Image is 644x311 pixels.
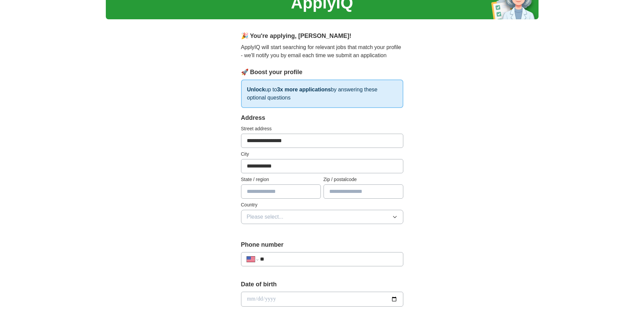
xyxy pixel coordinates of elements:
[247,87,265,92] strong: Unlock
[277,87,331,92] strong: 3x more applications
[241,151,403,158] label: City
[241,125,403,132] label: Street address
[241,43,403,60] p: ApplyIQ will start searching for relevant jobs that match your profile - we'll notify you by emai...
[241,176,321,183] label: State / region
[241,280,403,289] label: Date of birth
[241,201,403,208] label: Country
[247,213,284,221] span: Please select...
[324,176,403,183] label: Zip / postalcode
[241,31,403,41] div: 🎉 You're applying , [PERSON_NAME] !
[241,240,403,249] label: Phone number
[241,68,403,77] div: 🚀 Boost your profile
[241,80,403,108] p: up to by answering these optional questions
[241,113,403,123] div: Address
[241,210,403,224] button: Please select...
